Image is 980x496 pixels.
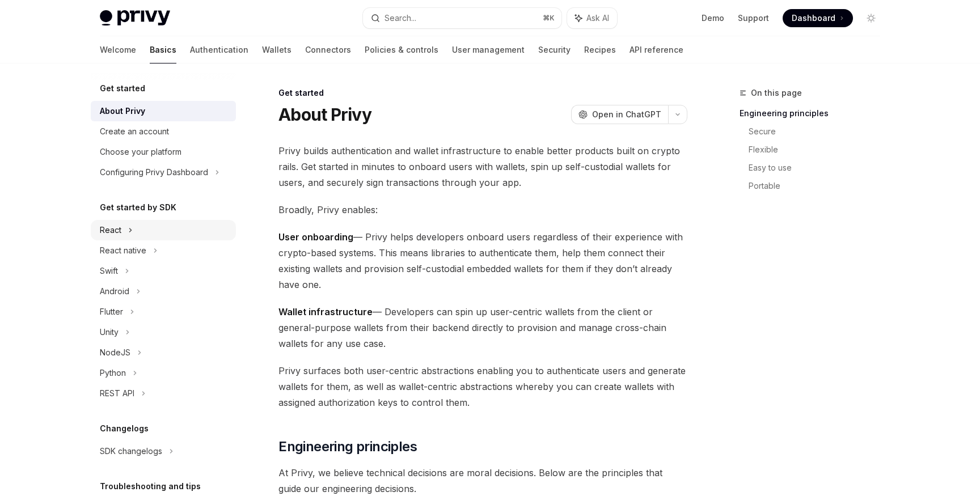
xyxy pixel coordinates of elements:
[740,104,889,122] a: Engineering principles
[190,36,248,63] a: Authentication
[862,9,880,27] button: Toggle dark mode
[278,306,373,317] strong: Wallet infrastructure
[100,366,126,380] div: Python
[278,231,353,243] strong: User onboarding
[100,82,145,95] h5: Get started
[100,223,121,237] div: React
[278,202,687,218] span: Broadly, Privy enables:
[91,101,236,121] a: About Privy
[100,201,176,214] h5: Get started by SDK
[452,36,525,63] a: User management
[567,8,617,28] button: Ask AI
[100,145,181,159] div: Choose your platform
[100,244,146,257] div: React native
[592,109,661,120] span: Open in ChatGPT
[100,422,149,435] h5: Changelogs
[100,325,119,339] div: Unity
[738,12,769,24] a: Support
[586,12,609,24] span: Ask AI
[278,438,417,456] span: Engineering principles
[571,105,668,124] button: Open in ChatGPT
[278,87,687,99] div: Get started
[278,104,371,125] h1: About Privy
[100,104,145,118] div: About Privy
[150,36,176,63] a: Basics
[584,36,616,63] a: Recipes
[702,12,724,24] a: Demo
[749,159,889,177] a: Easy to use
[100,36,136,63] a: Welcome
[100,387,134,400] div: REST API
[100,480,201,493] h5: Troubleshooting and tips
[278,363,687,410] span: Privy surfaces both user-centric abstractions enabling you to authenticate users and generate wal...
[363,8,561,28] button: Search...⌘K
[262,36,292,63] a: Wallets
[100,125,169,138] div: Create an account
[278,229,687,292] span: — Privy helps developers onboard users regardless of their experience with crypto-based systems. ...
[100,346,130,359] div: NodeJS
[749,141,889,159] a: Flexible
[749,177,889,195] a: Portable
[749,122,889,141] a: Secure
[278,304,687,351] span: — Developers can spin up user-centric wallets from the client or general-purpose wallets from the...
[385,11,416,25] div: Search...
[538,36,571,63] a: Security
[365,36,438,63] a: Policies & controls
[100,285,129,298] div: Android
[783,9,853,27] a: Dashboard
[100,444,162,458] div: SDK changelogs
[630,36,683,63] a: API reference
[100,305,123,319] div: Flutter
[543,14,555,23] span: ⌘ K
[91,142,236,162] a: Choose your platform
[751,86,802,100] span: On this page
[278,143,687,190] span: Privy builds authentication and wallet infrastructure to enable better products built on crypto r...
[305,36,351,63] a: Connectors
[100,264,118,278] div: Swift
[91,121,236,142] a: Create an account
[100,166,208,179] div: Configuring Privy Dashboard
[100,10,170,26] img: light logo
[792,12,835,24] span: Dashboard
